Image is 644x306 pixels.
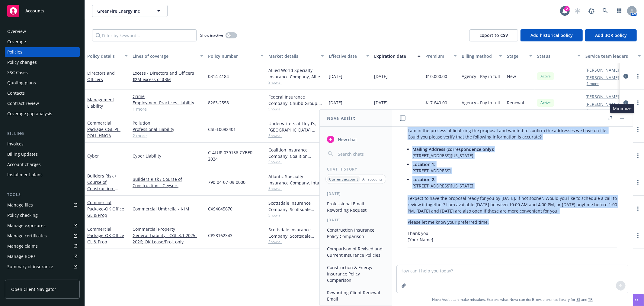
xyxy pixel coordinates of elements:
span: Export to CSV [479,32,508,38]
span: CSIEL0082401 [208,126,236,132]
div: Expiration date [374,53,414,59]
p: [STREET_ADDRESS] [412,161,617,174]
a: more [634,152,642,159]
span: Show all [268,213,324,218]
div: Policy number [208,53,257,59]
p: Current account [329,177,358,182]
span: [DATE] [374,73,388,80]
a: Manage certificates [5,231,80,241]
div: Account charges [7,160,41,169]
button: Lines of coverage [130,49,206,63]
div: Service team leaders [585,53,634,59]
div: Policies [7,47,22,57]
div: Quoting plans [7,78,36,88]
a: Cyber [87,153,99,159]
button: Professional Email Rewording Request [325,199,387,215]
a: Invoices [5,139,80,149]
span: $17,640.00 [425,99,447,106]
a: more [634,73,642,80]
a: Account charges [5,160,80,169]
span: Mailing Address (correspondence only): [412,146,494,152]
input: Filter by keyword... [92,29,197,41]
button: New chat [325,134,387,145]
a: circleInformation [622,73,630,80]
a: 2 more [133,132,203,139]
div: Minimize [610,104,634,113]
span: 8263-2558 [208,99,229,106]
div: Overview [7,27,26,36]
a: Excess - Directors and Officers $2M excess of $3M [133,70,203,83]
span: $10,000.00 [425,73,447,80]
span: CXS4045670 [208,206,232,212]
span: Renewal [507,99,524,106]
span: [DATE] [329,99,342,106]
input: Search chats [337,150,385,158]
a: Commercial Umbrella - $1M [133,206,203,212]
div: Premium [425,53,450,59]
button: Effective date [326,49,372,63]
span: 790-04-07-09-0000 [208,179,245,185]
a: Switch app [613,5,625,17]
div: Coverage gap analysis [7,109,52,119]
span: - CGL-PL-POLL-HNOA [87,126,120,138]
span: 0314-4184 [208,73,229,80]
a: [PERSON_NAME] [585,93,619,100]
div: [DATE] [320,191,392,196]
div: Scottsdale Insurance Company, Scottsdale Insurance Company (Nationwide), CRC Group [268,226,324,239]
a: 1 more [133,106,203,112]
div: Lines of coverage [133,53,197,59]
span: [DATE] [374,99,388,106]
p: All accounts [362,177,383,182]
div: Billing updates [7,149,38,159]
a: Policies [5,47,80,57]
a: Policy changes [5,57,80,67]
a: Manage files [5,200,80,210]
button: Comparison of Revised and Current Insurance Policies [325,244,387,260]
div: 2 [564,6,570,11]
span: Add BOR policy [595,32,627,38]
button: 1 more [587,109,599,112]
span: - OK Office GL & Prop [87,206,124,218]
button: Expiration date [372,49,423,63]
a: Commercial Property [133,226,203,232]
button: Construction Insurance Policy Comparison [325,225,387,241]
span: Active [540,100,552,106]
a: Coverage [5,37,80,47]
a: Directors and Officers [87,70,115,82]
button: Status [535,49,583,63]
span: New [507,73,516,80]
span: GreenFire Energy Inc [97,8,149,14]
a: Contract review [5,99,80,108]
a: Coverage gap analysis [5,109,80,119]
p: I expect to have the proposal ready for you by [DATE], if not sooner. Would you like to schedule ... [408,195,617,214]
div: Scottsdale Insurance Company, Scottsdale Insurance Company (Nationwide), CRC Group [268,200,324,213]
div: Invoices [7,139,24,149]
span: Accounts [25,8,44,13]
a: Accounts [5,2,80,19]
span: Open Client Navigator [11,286,56,292]
a: more [634,232,642,239]
button: Export to CSV [469,29,518,41]
div: Market details [268,53,317,59]
a: Quoting plans [5,78,80,88]
button: Service team leaders [583,49,643,63]
div: Policy changes [7,57,37,67]
a: more [634,179,642,186]
div: Manage claims [7,241,38,251]
div: Manage certificates [7,231,47,241]
div: Tools [5,192,80,198]
a: Commercial Package [87,120,120,138]
span: Location 2: [412,177,435,182]
p: I am in the process of finalizing the proposal and wanted to confirm the addresses we have on fil... [408,127,617,140]
a: Manage BORs [5,252,80,261]
a: more [634,126,642,133]
a: General Liability - CGL 3.1.2025-2026; OK Lease/Proj. only [133,232,203,245]
span: Show all [268,186,324,191]
a: Professional Liability [133,126,203,132]
button: Market details [266,49,326,63]
button: Add BOR policy [585,29,637,41]
a: Installment plans [5,170,80,180]
button: Stage [505,49,535,63]
span: Location 1: [412,161,435,167]
div: Effective date [329,53,363,59]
